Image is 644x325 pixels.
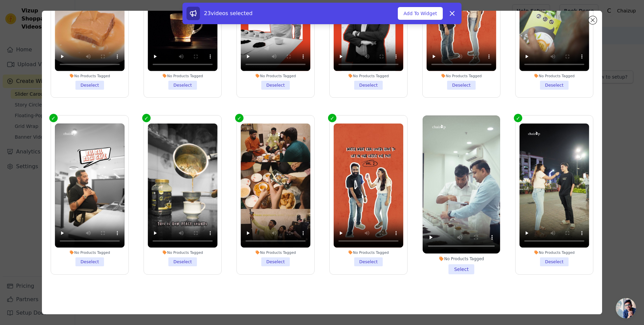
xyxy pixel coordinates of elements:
[334,73,404,78] div: No Products Tagged
[240,250,310,255] div: No Products Tagged
[55,250,124,255] div: No Products Tagged
[55,73,124,78] div: No Products Tagged
[148,73,217,78] div: No Products Tagged
[398,7,443,20] button: Add To Widget
[334,250,404,255] div: No Products Tagged
[427,73,496,78] div: No Products Tagged
[520,250,589,255] div: No Products Tagged
[240,73,310,78] div: No Products Tagged
[616,298,636,318] a: Open chat
[520,73,589,78] div: No Products Tagged
[148,250,217,255] div: No Products Tagged
[204,10,253,16] span: 23 videos selected
[423,256,500,262] div: No Products Tagged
